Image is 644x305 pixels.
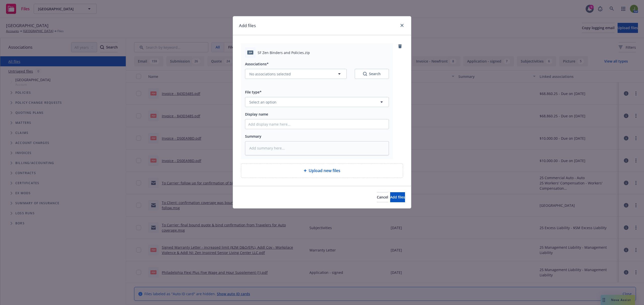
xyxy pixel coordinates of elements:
[377,192,388,202] button: Cancel
[258,50,310,55] span: SF Zen Binders and Policies.zip
[245,69,347,79] button: No associations selected
[377,195,388,199] span: Cancel
[247,50,253,54] span: zip
[390,192,405,202] button: Add files
[355,69,389,79] button: SearchSearch
[399,22,405,28] a: close
[245,112,268,117] span: Display name
[309,168,340,174] span: Upload new files
[363,71,381,76] div: Search
[363,72,367,76] svg: Search
[249,71,291,77] span: No associations selected
[390,195,405,199] span: Add files
[241,163,403,178] div: Upload new files
[245,119,389,129] input: Add display name here...
[397,43,403,49] a: remove
[239,22,256,29] h1: Add files
[245,90,262,94] span: File type*
[245,134,261,139] span: Summary
[249,99,276,105] span: Select an option
[245,97,389,107] button: Select an option
[245,62,269,66] span: Associations*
